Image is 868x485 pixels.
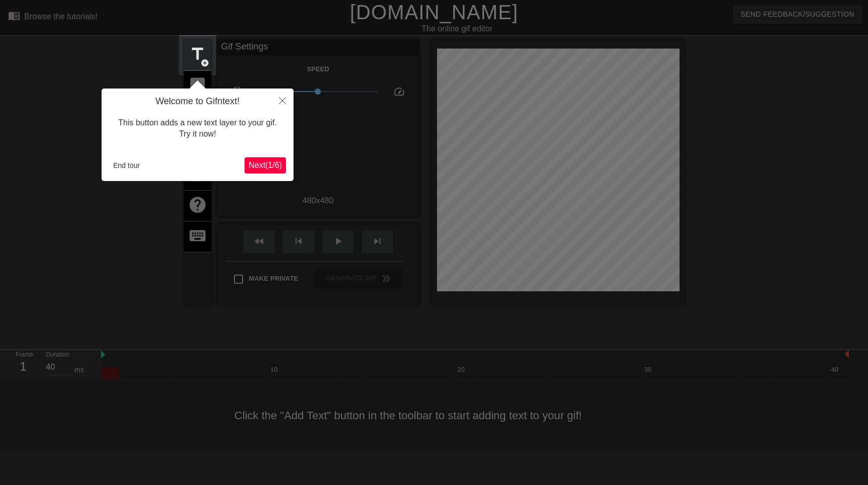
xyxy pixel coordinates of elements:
button: Next [245,157,286,173]
button: End tour [109,158,144,173]
span: Next ( 1 / 6 ) [249,161,282,169]
h4: Welcome to Gifntext! [109,96,286,107]
button: Close [271,89,294,112]
div: This button adds a new text layer to your gif. Try it now! [109,107,286,150]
